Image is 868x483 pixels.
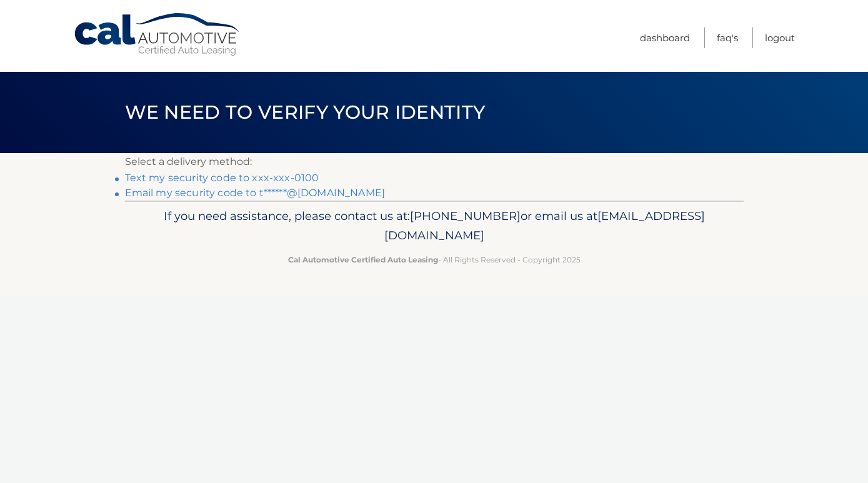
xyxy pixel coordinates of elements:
a: Email my security code to t******@[DOMAIN_NAME] [125,187,386,199]
span: We need to verify your identity [125,101,486,124]
strong: Cal Automotive Certified Auto Leasing [288,255,438,264]
p: If you need assistance, please contact us at: or email us at [133,206,736,246]
a: Dashboard [640,27,690,48]
a: FAQ's [717,27,738,48]
a: Logout [765,27,795,48]
p: - All Rights Reserved - Copyright 2025 [133,253,736,266]
a: Text my security code to xxx-xxx-0100 [125,172,319,184]
p: Select a delivery method: [125,153,744,171]
span: [PHONE_NUMBER] [410,209,521,223]
a: Cal Automotive [73,12,242,57]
